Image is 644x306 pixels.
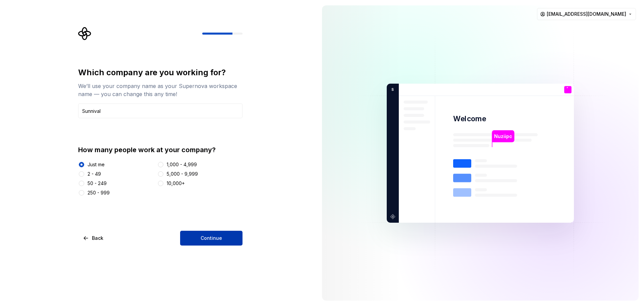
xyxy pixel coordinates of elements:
[78,67,243,78] div: Which company are you working for?
[78,231,109,246] button: Back
[88,180,107,187] div: 50 - 249
[494,132,512,140] p: ์ีNuziipo
[88,171,101,177] div: 2 - 49
[78,103,243,118] input: Company name
[78,145,243,155] div: How many people work at your company?
[201,235,222,242] span: Continue
[389,86,394,92] p: S
[167,161,197,168] div: 1,000 - 4,999
[547,11,626,17] span: [EMAIL_ADDRESS][DOMAIN_NAME]
[167,171,198,177] div: 5,000 - 9,999
[88,161,105,168] div: Just me
[88,189,110,196] div: 250 - 999
[78,27,92,40] svg: Supernova Logo
[92,235,103,242] span: Back
[180,231,243,246] button: Continue
[537,8,636,20] button: [EMAIL_ADDRESS][DOMAIN_NAME]
[78,82,243,98] div: We’ll use your company name as your Supernova workspace name — you can change this any time!
[453,114,486,124] p: Welcome
[167,180,185,187] div: 10,000+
